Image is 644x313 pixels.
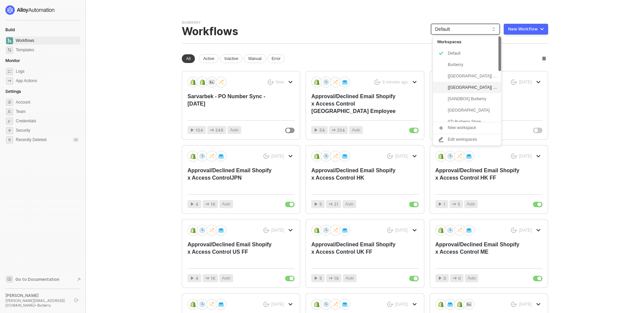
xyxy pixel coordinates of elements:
span: security [6,127,13,134]
span: icon-success-page [387,153,393,159]
span: icon-success-page [374,79,381,85]
span: icon-arrow-down [413,302,417,306]
span: Auto [468,275,476,281]
span: Recently Deleted [16,137,46,143]
div: Default [448,49,497,57]
div: Approval/Declined Email Shopify x Access ControlJPN [187,167,273,189]
div: [[GEOGRAPHIC_DATA]] Burberry [448,72,497,80]
span: icon-expand [438,51,444,56]
span: 5 [319,275,322,281]
span: Templates [16,46,79,54]
img: icon [457,153,463,159]
span: marketplace [6,47,13,54]
div: [USA] Burberry [433,70,501,82]
img: icon [218,79,224,85]
img: icon [209,153,215,159]
div: Approval/Declined Email Shopify x Access Control HK FF [435,167,521,189]
div: Middle East [433,105,501,116]
img: icon [466,301,472,307]
span: Auto [467,201,475,207]
div: Workflows [182,25,238,38]
img: icon [438,153,444,159]
span: documentation [6,276,13,283]
img: icon [209,79,215,85]
div: [SANDBOX] Burberry [448,95,497,103]
div: Approval/Declined Email Shopify x Access Control [GEOGRAPHIC_DATA] Employee [311,93,397,115]
span: icon-arrow-down [536,228,540,232]
img: icon [438,301,444,307]
span: icon-logs [6,68,13,75]
img: icon [457,301,463,307]
span: icon-arrow-down [536,80,540,84]
span: icon-app-actions [332,128,336,132]
div: Sarvarbek - PO Number Sync - [DATE] [187,93,273,115]
span: Build [5,27,15,32]
span: logout [74,298,78,302]
div: [DATE] [519,228,532,233]
div: [DATE] [519,79,532,85]
span: Go to Documentation [15,276,59,282]
a: logo [5,5,80,15]
span: icon-success-page [511,79,517,85]
img: icon [323,227,329,233]
div: 8 minutes ago [382,79,408,85]
div: [[GEOGRAPHIC_DATA]] Burberry [448,83,497,91]
span: 4 [196,201,199,207]
div: Error [267,54,285,63]
div: Approval/Declined Email Shopify x Access Control US FF [187,241,273,263]
span: 16 [211,275,215,281]
img: icon [314,227,320,233]
img: icon [342,153,348,159]
img: icon [190,227,196,233]
img: icon [323,79,329,85]
span: 0 [443,275,446,281]
div: Now [276,79,284,85]
span: 5 [319,201,322,207]
span: icon-arrow-down [288,154,292,158]
span: Team [16,108,79,116]
span: 0 [458,275,461,281]
img: icon [218,301,224,307]
img: icon [447,227,453,233]
img: icon [323,153,329,159]
div: [DATE] [395,302,408,307]
span: 104 [196,127,203,133]
span: icon-app-actions [205,276,209,280]
img: icon [199,153,205,159]
span: 1 [443,201,445,207]
span: 246 [215,127,223,133]
div: Burberry [182,20,201,25]
span: settings [6,99,13,106]
img: icon [199,301,205,307]
div: App Actions [16,78,37,84]
img: icon [190,301,196,307]
img: icon [314,301,320,307]
img: icon [332,79,338,85]
span: icon-arrow-down [288,302,292,306]
span: icon-success-page [387,228,393,233]
div: [PERSON_NAME] [5,293,68,298]
span: icon-app-actions [329,276,333,280]
div: [IT] Burberry Store [433,116,501,127]
div: Workspaces [433,36,501,48]
span: settings [6,136,13,143]
span: icon-arrow-down [288,80,292,84]
span: document-arrow [75,276,82,283]
div: Inactive [220,54,243,63]
span: icon-success-page [511,302,517,307]
div: Default [433,48,501,59]
img: icon [218,153,224,159]
span: icon-success-page [511,153,517,159]
span: icon-app-actions [453,276,457,280]
span: Auto [222,275,230,281]
span: icon-app-actions [205,202,209,206]
div: [DATE] [271,153,284,159]
img: icon [332,153,338,159]
div: Approval/Declined Email Shopify x Access Control HK [311,167,397,189]
img: icon [199,79,205,85]
span: Workflows [16,37,79,45]
div: Active [199,54,219,63]
div: New Workflow [508,26,538,32]
span: icon-app-actions [6,77,13,84]
span: 4 [196,275,199,281]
